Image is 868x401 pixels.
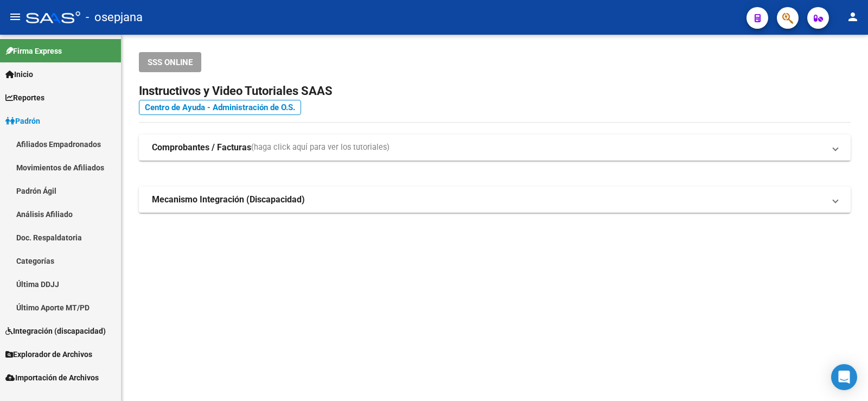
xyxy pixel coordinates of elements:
[86,5,143,29] span: - osepjana
[152,194,305,206] strong: Mecanismo Integración (Discapacidad)
[139,187,851,213] mat-expansion-panel-header: Mecanismo Integración (Discapacidad)
[139,52,201,72] button: SSS ONLINE
[5,45,62,57] span: Firma Express
[846,10,859,23] mat-icon: person
[5,68,33,80] span: Inicio
[5,348,92,360] span: Explorador de Archivos
[9,10,22,23] mat-icon: menu
[139,81,851,101] h2: Instructivos y Video Tutoriales SAAS
[139,100,301,115] a: Centro de Ayuda - Administración de O.S.
[5,325,106,337] span: Integración (discapacidad)
[5,92,44,104] span: Reportes
[831,364,857,390] div: Open Intercom Messenger
[148,58,193,67] span: SSS ONLINE
[251,142,390,154] span: (haga click aquí para ver los tutoriales)
[152,142,251,154] strong: Comprobantes / Facturas
[5,115,40,127] span: Padrón
[5,372,99,384] span: Importación de Archivos
[139,135,851,161] mat-expansion-panel-header: Comprobantes / Facturas(haga click aquí para ver los tutoriales)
